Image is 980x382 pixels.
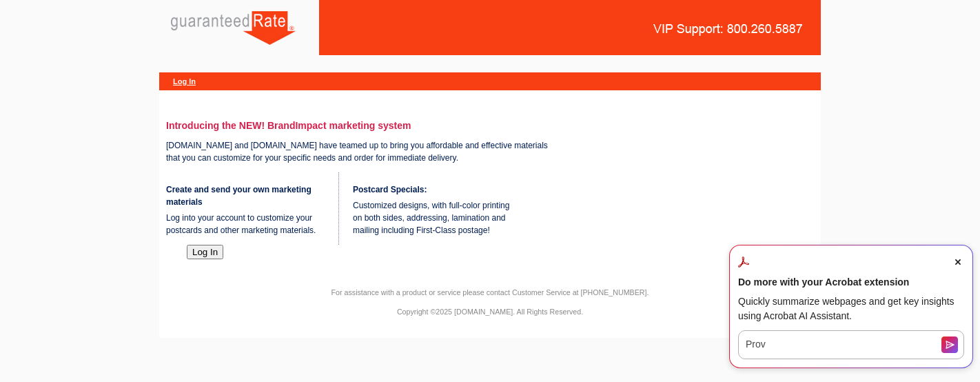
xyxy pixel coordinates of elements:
[353,183,518,196] h4: Postcard Specials:
[159,305,821,318] p: Copyright ©2025 [DOMAIN_NAME]. All Rights Reserved.
[166,120,562,131] h3: Introducing the NEW! BrandImpact marketing system
[353,199,518,237] p: Customized designs, with full-color printing on both sides, addressing, lamination and mailing in...
[166,183,331,208] h4: Create and send your own marketing materials
[166,212,331,237] p: Log into your account to customize your postcards and other marketing materials.
[166,139,562,164] p: [DOMAIN_NAME] and [DOMAIN_NAME] have teamed up to bring you affordable and effective materials th...
[159,286,821,299] p: For assistance with a product or service please contact Customer Service at [PHONE_NUMBER].
[173,77,196,86] a: Log In
[187,245,223,259] button: Log In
